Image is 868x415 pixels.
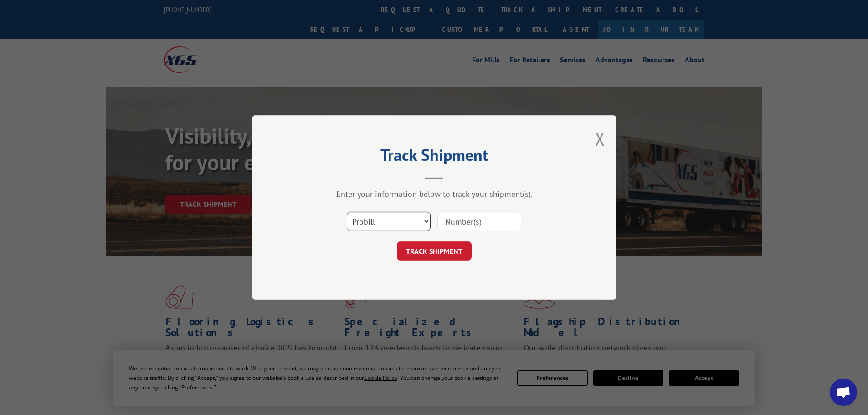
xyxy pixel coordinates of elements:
[437,212,521,231] input: Number(s)
[298,189,571,199] div: Enter your information below to track your shipment(s).
[830,379,857,406] div: Open chat
[595,127,605,151] button: Close modal
[298,149,571,166] h2: Track Shipment
[397,241,472,261] button: TRACK SHIPMENT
